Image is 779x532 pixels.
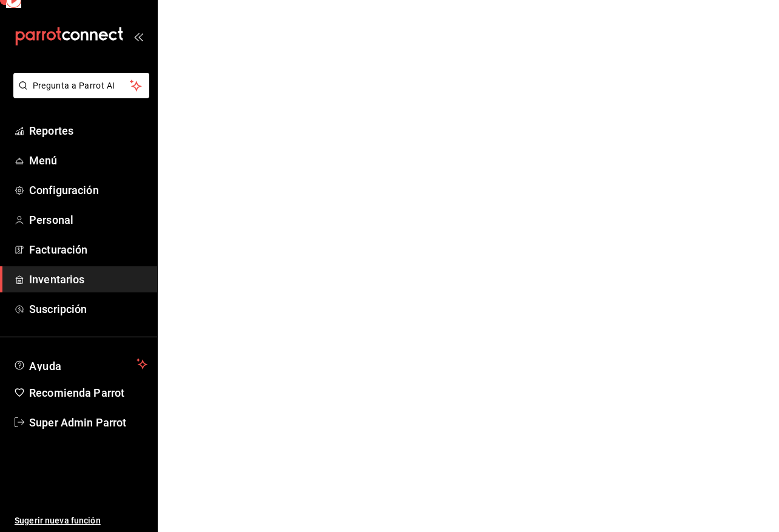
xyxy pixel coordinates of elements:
[29,385,147,401] span: Recomienda Parrot
[29,212,147,228] span: Personal
[29,152,147,169] span: Menú
[29,271,147,288] span: Inventarios
[13,73,149,98] button: Pregunta a Parrot AI
[133,32,143,41] button: open_drawer_menu
[29,123,147,139] span: Reportes
[29,182,147,198] span: Configuración
[8,88,149,101] a: Pregunta a Parrot AI
[33,79,130,92] span: Pregunta a Parrot AI
[29,357,132,371] span: Ayuda
[29,414,147,431] span: Super Admin Parrot
[29,241,147,258] span: Facturación
[29,301,147,317] span: Suscripción
[15,514,147,527] span: Sugerir nueva función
